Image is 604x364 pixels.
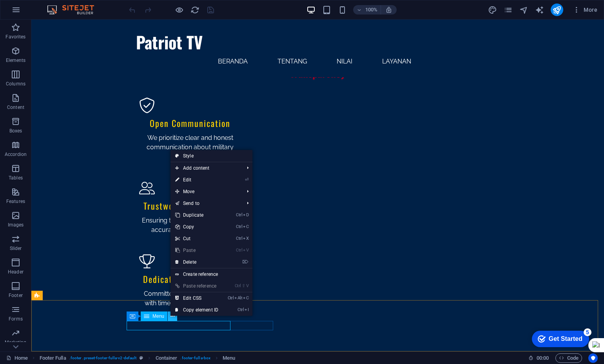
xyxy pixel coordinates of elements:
[228,295,234,301] i: Ctrl
[245,177,248,182] i: ⏎
[243,224,248,229] i: C
[170,292,223,304] a: CtrlAltCEdit CSS
[504,5,513,14] button: pages
[551,4,563,16] button: publish
[170,233,223,244] a: CtrlXCut
[236,236,242,241] i: Ctrl
[243,248,248,253] i: V
[353,5,381,14] button: 100%
[243,212,248,217] i: D
[242,259,248,264] i: ⌦
[170,186,241,197] span: Move
[385,6,392,13] i: On resize automatically adjust zoom level to fit chosen device.
[555,353,582,363] button: Code
[69,353,137,363] span: . footer .preset-footer-fulla-v2-default
[40,353,236,363] nav: breadcrumb
[235,283,241,288] i: Ctrl
[170,304,223,316] a: CtrlICopy element ID
[537,353,549,363] span: 00 00
[234,295,242,301] i: Alt
[140,356,143,360] i: This element is a customizable preset
[58,2,66,9] div: 5
[535,5,544,14] button: text_generator
[170,162,241,174] span: Add content
[245,307,248,312] i: I
[5,151,27,158] p: Accordion
[246,283,248,288] i: V
[170,268,252,280] a: Create reference
[170,244,223,256] a: CtrlVPaste
[488,5,497,14] i: Design (Ctrl+Alt+Y)
[504,5,513,14] i: Pages (Ctrl+Alt+S)
[570,4,600,16] button: More
[8,222,24,228] p: Images
[6,353,28,363] a: Click to cancel selection. Double-click to open Pages
[243,295,248,301] i: C
[170,221,223,233] a: CtrlCCopy
[542,355,543,361] span: :
[180,353,210,363] span: . footer-fulla-box
[236,224,242,229] i: Ctrl
[170,150,252,162] a: Style
[174,5,184,14] button: Click here to leave preview mode and continue editing
[6,4,63,20] div: Get Started 5 items remaining, 0% complete
[45,5,104,14] img: Editor Logo
[588,353,598,363] button: Usercentrics
[9,128,22,134] p: Boxes
[8,269,24,275] p: Header
[236,212,242,217] i: Ctrl
[6,81,25,87] p: Columns
[6,198,25,205] p: Features
[552,5,561,14] i: Publish
[190,5,200,14] button: reload
[170,197,241,209] a: Send to
[365,5,377,14] h6: 100%
[170,280,223,292] a: Ctrl⇧VPaste reference
[190,5,200,14] i: Reload page
[170,174,223,186] a: ⏎Edit
[10,245,22,252] p: Slider
[5,34,25,40] p: Favorites
[535,5,544,14] i: AI Writer
[9,316,23,322] p: Forms
[156,353,178,363] span: Click to select. Double-click to edit
[573,6,597,14] span: More
[170,209,223,221] a: CtrlDDuplicate
[9,175,23,181] p: Tables
[40,353,66,363] span: Click to select. Double-click to edit
[243,236,248,241] i: X
[488,5,497,14] button: design
[9,292,23,299] p: Footer
[6,57,26,63] p: Elements
[236,248,242,253] i: Ctrl
[170,256,223,268] a: ⌦Delete
[559,353,579,363] span: Code
[5,339,26,346] p: Marketing
[519,5,529,14] button: navigator
[242,283,245,288] i: ⇧
[152,314,164,319] span: Menu
[528,353,549,363] h6: Session time
[238,307,244,312] i: Ctrl
[23,9,57,16] div: Get Started
[223,353,235,363] span: Click to select. Double-click to edit
[7,104,24,110] p: Content
[519,5,528,14] i: Navigator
